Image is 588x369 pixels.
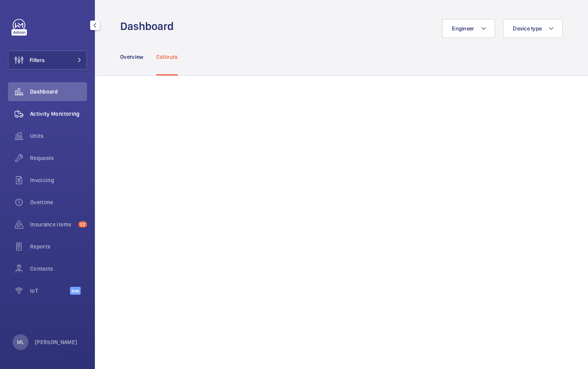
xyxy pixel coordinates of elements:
[156,53,178,61] p: Callouts
[30,220,75,228] span: Insurance items
[30,110,87,118] span: Activity Monitoring
[35,338,78,346] p: [PERSON_NAME]
[503,19,563,38] button: Device type
[120,53,144,61] p: Overview
[513,25,542,32] span: Device type
[30,154,87,162] span: Requests
[8,51,87,70] button: Filters
[30,198,87,206] span: Overtime
[30,88,87,96] span: Dashboard
[452,25,474,32] span: Engineer
[120,19,178,34] h1: Dashboard
[30,265,87,273] span: Contacts
[30,132,87,140] span: Units
[70,287,81,295] span: Beta
[442,19,495,38] button: Engineer
[30,287,70,295] span: IoT
[30,176,87,184] span: Invoicing
[30,56,45,64] span: Filters
[30,243,87,250] span: Reports
[17,338,24,346] p: ML
[78,221,87,228] span: 22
